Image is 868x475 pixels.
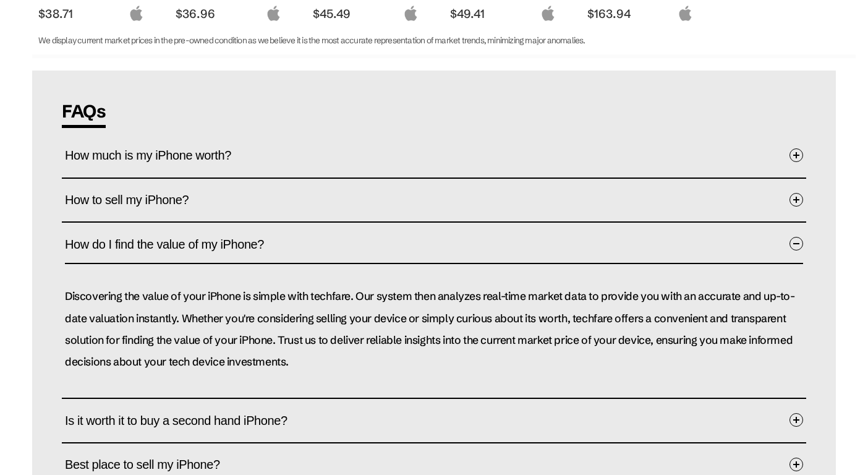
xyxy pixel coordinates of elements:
[678,6,693,21] img: apple-logo
[587,6,693,21] span: $163.94
[129,6,144,21] img: apple-logo
[62,100,106,128] span: FAQs
[403,6,419,21] img: apple-logo
[38,6,144,21] span: $38.71
[450,6,556,21] span: $49.41
[65,226,803,264] button: How do I find the value of my iPhone?
[38,33,810,48] p: We display current market prices in the pre-owned condition as we believe it is the most accurate...
[65,286,803,373] p: Discovering the value of your iPhone is simple with techfare. Our system then analyzes real-time ...
[65,402,803,439] button: Is it worth it to buy a second hand iPhone?
[65,182,803,219] button: How to sell my iPhone?
[65,137,803,174] button: How much is my iPhone worth?
[540,6,556,21] img: apple-logo
[266,6,281,21] img: apple-logo
[313,6,419,21] span: $45.49
[176,6,281,21] span: $36.96
[65,181,207,219] span: How to sell my iPhone?
[65,401,306,440] span: Is it worth it to buy a second hand iPhone?
[65,136,250,174] span: How much is my iPhone worth?
[65,225,283,263] span: How do I find the value of my iPhone?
